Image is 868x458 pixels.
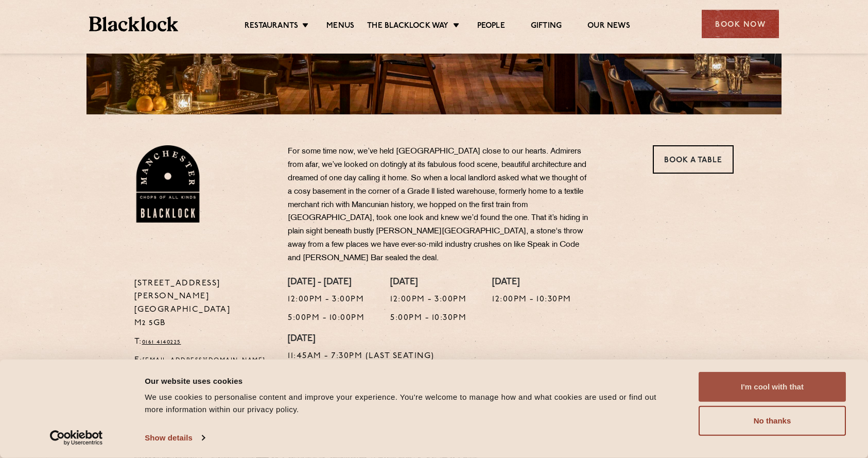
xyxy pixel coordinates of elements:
h4: [DATE] [492,277,571,289]
p: [STREET_ADDRESS][PERSON_NAME] [GEOGRAPHIC_DATA] M2 5GB [134,277,273,331]
div: Book Now [702,10,779,38]
a: Menus [326,21,354,32]
a: The Blacklock Way [367,21,448,32]
div: Our website uses cookies [145,375,675,387]
p: 12:00pm - 3:00pm [288,293,364,307]
p: 12:00pm - 10:30pm [492,293,571,307]
h4: [DATE] [288,334,435,345]
h4: [DATE] - [DATE] [288,277,364,289]
a: Usercentrics Cookiebot - opens in a new window [31,430,121,446]
img: BL_Textured_Logo-footer-cropped.svg [89,16,178,31]
a: Book a Table [653,145,734,174]
p: 12:00pm - 3:00pm [390,293,466,307]
h4: [DATE] [390,277,466,289]
img: BL_Manchester_Logo-bleed.png [134,145,202,223]
p: T: [134,335,273,349]
a: Our News [587,21,630,32]
button: No thanks [699,406,846,436]
a: [EMAIL_ADDRESS][DOMAIN_NAME] [143,358,266,364]
div: We use cookies to personalise content and improve your experience. You're welcome to manage how a... [145,391,675,416]
p: 11:45am - 7:30pm (Last Seating) [288,350,435,363]
p: 5:00pm - 10:30pm [390,312,466,325]
a: People [477,21,505,32]
a: Gifting [531,21,562,32]
a: 0161 4140225 [142,339,181,345]
a: Restaurants [245,21,298,32]
p: 5:00pm - 10:00pm [288,312,364,325]
p: For some time now, we’ve held [GEOGRAPHIC_DATA] close to our hearts. Admirers from afar, we’ve lo... [288,145,592,265]
button: I'm cool with that [699,372,846,402]
a: Show details [145,430,204,446]
p: E: [134,354,273,367]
